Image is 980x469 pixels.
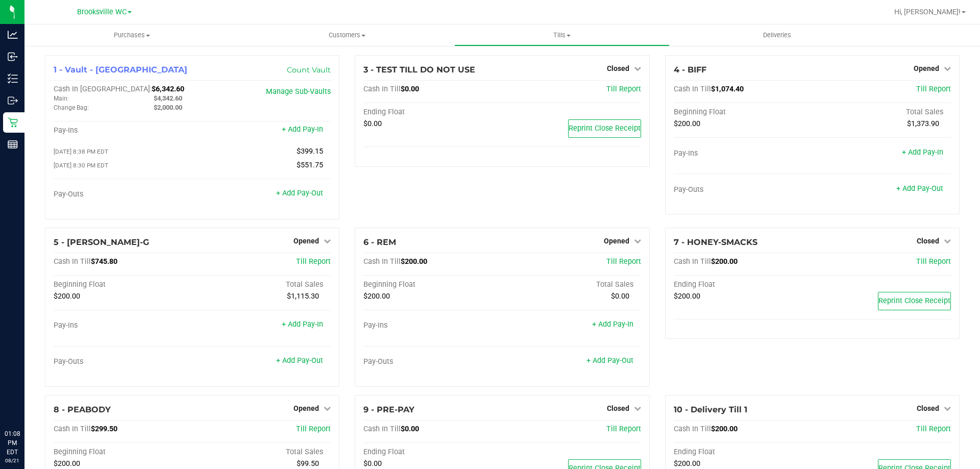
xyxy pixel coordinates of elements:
[674,257,711,266] span: Cash In Till
[401,85,419,93] span: $0.00
[916,257,951,266] a: Till Report
[711,425,738,433] span: $200.00
[363,448,502,457] div: Ending Float
[674,280,813,289] div: Ending Float
[54,190,192,199] div: Pay-Outs
[878,297,950,305] span: Reprint Close Receipt
[54,357,192,366] div: Pay-Outs
[91,425,117,433] span: $299.50
[8,117,18,128] inline-svg: Retail
[363,321,502,330] div: Pay-Ins
[5,429,20,457] p: 01:08 PM EDT
[24,31,239,40] span: Purchases
[916,425,951,433] span: Till Report
[363,280,502,289] div: Beginning Float
[5,457,20,464] p: 08/21
[276,189,323,198] a: + Add Pay-Out
[363,357,502,366] div: Pay-Outs
[455,31,669,40] span: Tills
[54,148,108,155] span: [DATE] 8:38 PM EDT
[896,184,943,193] a: + Add Pay-Out
[363,257,401,266] span: Cash In Till
[54,162,108,169] span: [DATE] 8:30 PM EDT
[749,31,805,40] span: Deliveries
[917,237,939,245] span: Closed
[54,65,187,75] span: 1 - Vault - [GEOGRAPHIC_DATA]
[674,448,813,457] div: Ending Float
[287,65,331,75] a: Count Vault
[297,459,319,468] span: $99.50
[296,425,331,433] a: Till Report
[282,320,323,329] a: + Add Pay-In
[239,24,454,46] a: Customers
[592,320,633,329] a: + Add Pay-In
[607,64,629,72] span: Closed
[674,119,700,128] span: $200.00
[611,292,629,301] span: $0.00
[54,280,192,289] div: Beginning Float
[54,459,80,468] span: $200.00
[10,387,41,418] iframe: Resource center
[77,8,127,16] span: Brooksville WC
[363,108,502,117] div: Ending Float
[8,139,18,150] inline-svg: Reports
[502,280,641,289] div: Total Sales
[363,292,390,301] span: $200.00
[240,31,454,40] span: Customers
[674,459,700,468] span: $200.00
[607,404,629,412] span: Closed
[54,104,89,111] span: Change Bag:
[674,405,747,414] span: 10 - Delivery Till 1
[606,425,641,433] a: Till Report
[363,85,401,93] span: Cash In Till
[902,148,943,157] a: + Add Pay-In
[606,257,641,266] a: Till Report
[8,95,18,106] inline-svg: Outbound
[293,404,319,412] span: Opened
[363,459,382,468] span: $0.00
[24,24,239,46] a: Purchases
[154,94,182,102] span: $4,342.60
[8,73,18,84] inline-svg: Inventory
[604,237,629,245] span: Opened
[363,425,401,433] span: Cash In Till
[54,425,91,433] span: Cash In Till
[54,126,192,135] div: Pay-Ins
[8,30,18,40] inline-svg: Analytics
[812,108,951,117] div: Total Sales
[363,65,475,75] span: 3 - TEST TILL DO NOT USE
[154,104,182,111] span: $2,000.00
[152,85,184,93] span: $6,342.60
[674,108,813,117] div: Beginning Float
[917,404,939,412] span: Closed
[54,85,152,93] span: Cash In [GEOGRAPHIC_DATA]:
[916,85,951,93] a: Till Report
[401,425,419,433] span: $0.00
[670,24,885,46] a: Deliveries
[674,65,706,75] span: 4 - BIFF
[363,405,414,414] span: 9 - PRE-PAY
[674,237,757,247] span: 7 - HONEY-SMACKS
[674,185,813,194] div: Pay-Outs
[711,85,744,93] span: $1,074.40
[401,257,427,266] span: $200.00
[297,161,323,169] span: $551.75
[296,257,331,266] a: Till Report
[568,119,641,138] button: Reprint Close Receipt
[363,119,382,128] span: $0.00
[266,87,331,96] a: Manage Sub-Vaults
[54,237,149,247] span: 5 - [PERSON_NAME]-G
[454,24,669,46] a: Tills
[282,125,323,134] a: + Add Pay-In
[54,448,192,457] div: Beginning Float
[54,257,91,266] span: Cash In Till
[91,257,117,266] span: $745.80
[674,425,711,433] span: Cash In Till
[297,147,323,156] span: $399.15
[8,52,18,62] inline-svg: Inbound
